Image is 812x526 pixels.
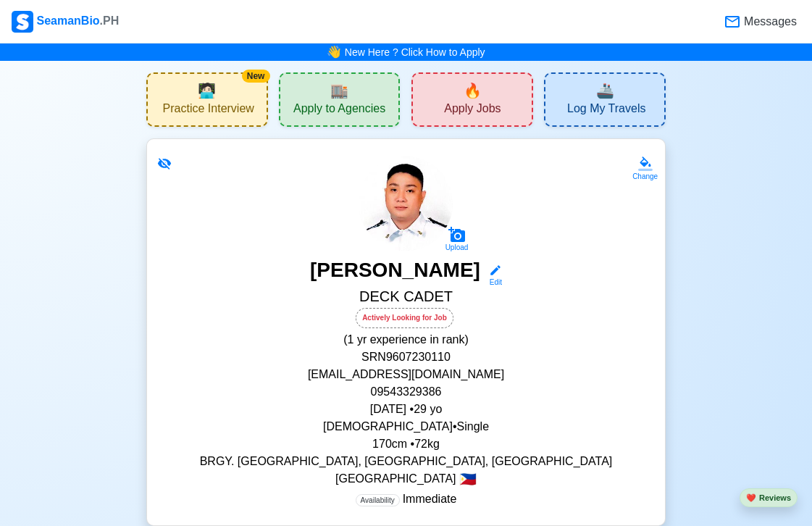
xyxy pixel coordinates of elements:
[632,171,658,182] div: Change
[164,366,648,383] p: [EMAIL_ADDRESS][DOMAIN_NAME]
[12,11,33,33] img: Logo
[164,288,648,308] h5: DECK CADET
[323,41,345,63] span: bell
[356,494,400,506] span: Availability
[464,80,482,101] span: new
[100,14,120,27] span: .PH
[596,80,614,101] span: travel
[310,258,480,288] h3: [PERSON_NAME]
[242,70,270,83] div: New
[567,101,645,120] span: Log My Travels
[12,11,119,33] div: SeamanBio
[345,46,485,58] a: New Here ? Click How to Apply
[164,470,648,488] p: [GEOGRAPHIC_DATA]
[164,418,648,435] p: [DEMOGRAPHIC_DATA] • Single
[356,308,453,328] div: Actively Looking for Job
[444,101,501,120] span: Apply Jobs
[164,383,648,401] p: 09543329386
[330,80,348,101] span: agencies
[740,488,798,508] button: heartReviews
[483,277,502,288] div: Edit
[741,13,797,30] span: Messages
[164,435,648,453] p: 170 cm • 72 kg
[445,243,469,252] div: Upload
[164,348,648,366] p: SRN 9607230110
[459,472,477,486] span: 🇵🇭
[164,453,648,470] p: BRGY. [GEOGRAPHIC_DATA], [GEOGRAPHIC_DATA], [GEOGRAPHIC_DATA]
[163,101,254,120] span: Practice Interview
[164,401,648,418] p: [DATE] • 29 yo
[746,493,756,502] span: heart
[164,331,648,348] p: (1 yr experience in rank)
[198,80,216,101] span: interview
[356,490,457,508] p: Immediate
[293,101,385,120] span: Apply to Agencies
